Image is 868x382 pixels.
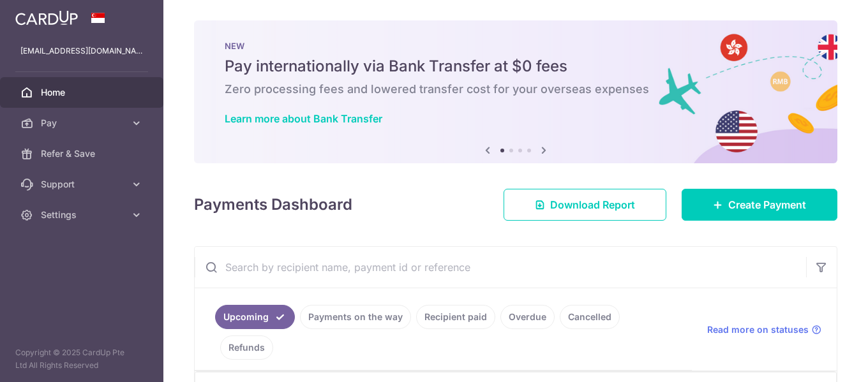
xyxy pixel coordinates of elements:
a: Download Report [504,189,666,221]
a: Overdue [500,305,555,329]
span: Support [41,178,125,191]
p: NEW [225,41,807,51]
a: Cancelled [560,305,620,329]
a: Read more on statuses [707,323,821,336]
img: CardUp [15,10,78,26]
a: Recipient paid [416,305,495,329]
h5: Pay internationally via Bank Transfer at $0 fees [225,56,807,77]
p: [EMAIL_ADDRESS][DOMAIN_NAME] [20,45,143,57]
span: Read more on statuses [707,323,809,336]
span: Pay [41,117,125,129]
h6: Zero processing fees and lowered transfer cost for your overseas expenses [225,82,807,97]
img: Bank transfer banner [194,20,837,163]
a: Create Payment [682,189,837,221]
span: Settings [41,209,125,221]
a: Learn more about Bank Transfer [225,112,382,125]
span: Home [41,86,125,99]
a: Refunds [220,335,273,360]
h4: Payments Dashboard [194,193,352,216]
input: Search by recipient name, payment id or reference [195,247,806,288]
span: Create Payment [728,197,806,212]
span: Download Report [550,197,635,212]
a: Payments on the way [300,305,411,329]
a: Upcoming [215,305,295,329]
span: Refer & Save [41,147,125,160]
